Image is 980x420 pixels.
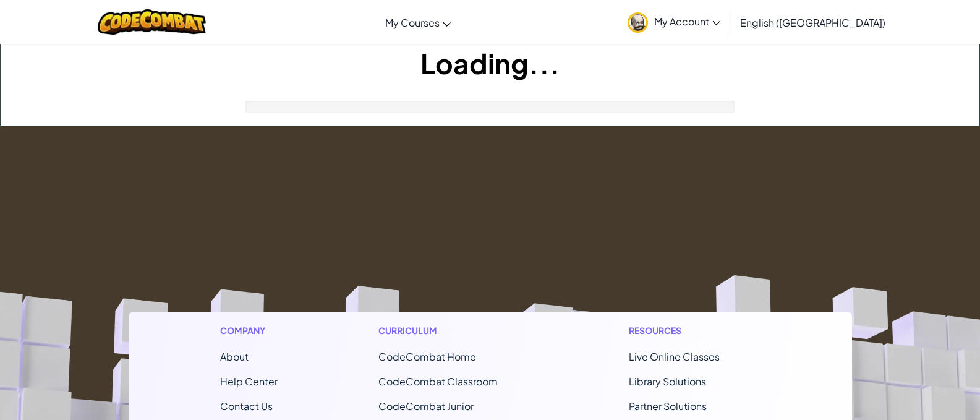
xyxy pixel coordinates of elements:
a: Live Online Classes [629,350,720,363]
span: My Account [654,15,720,28]
span: CodeCombat Home [378,350,476,363]
a: Help Center [220,375,278,388]
a: Library Solutions [629,375,706,388]
a: My Courses [379,6,457,39]
a: CodeCombat Junior [378,400,474,413]
h1: Resources [629,324,761,337]
img: CodeCombat logo [98,9,206,35]
h1: Company [220,324,278,337]
a: English ([GEOGRAPHIC_DATA]) [734,6,892,39]
a: About [220,350,249,363]
h1: Curriculum [378,324,528,337]
h1: Loading... [1,44,979,82]
span: English ([GEOGRAPHIC_DATA]) [740,16,885,29]
img: avatar [628,12,648,33]
a: CodeCombat Classroom [378,375,498,388]
a: Partner Solutions [629,400,707,413]
span: My Courses [385,16,440,29]
span: Contact Us [220,400,273,413]
a: My Account [621,2,726,41]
